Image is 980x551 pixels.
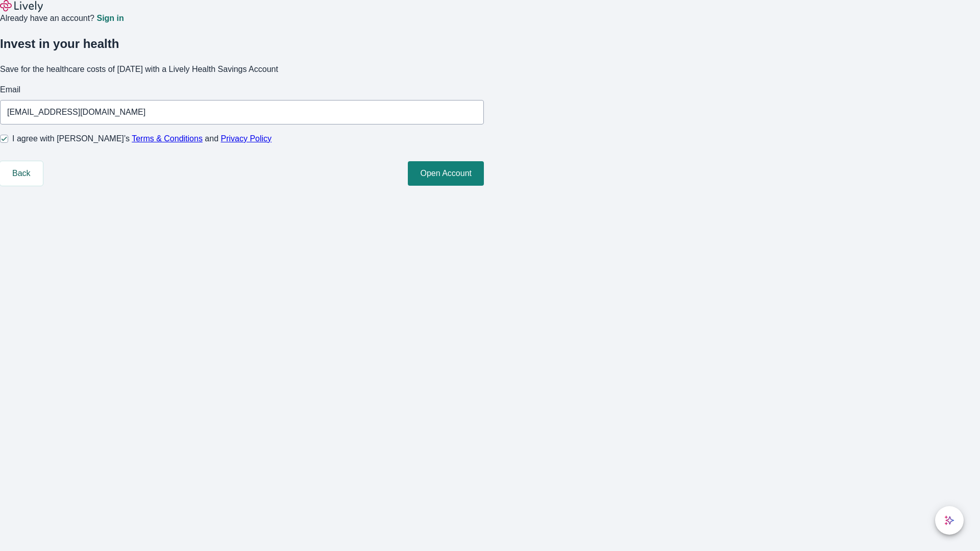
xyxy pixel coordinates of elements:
button: chat [935,506,964,535]
svg: Lively AI Assistant [944,515,954,525]
a: Terms & Conditions [132,134,203,143]
a: Privacy Policy [221,134,272,143]
button: Open Account [408,161,484,186]
a: Sign in [96,14,124,22]
span: I agree with [PERSON_NAME]’s and [12,133,272,145]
